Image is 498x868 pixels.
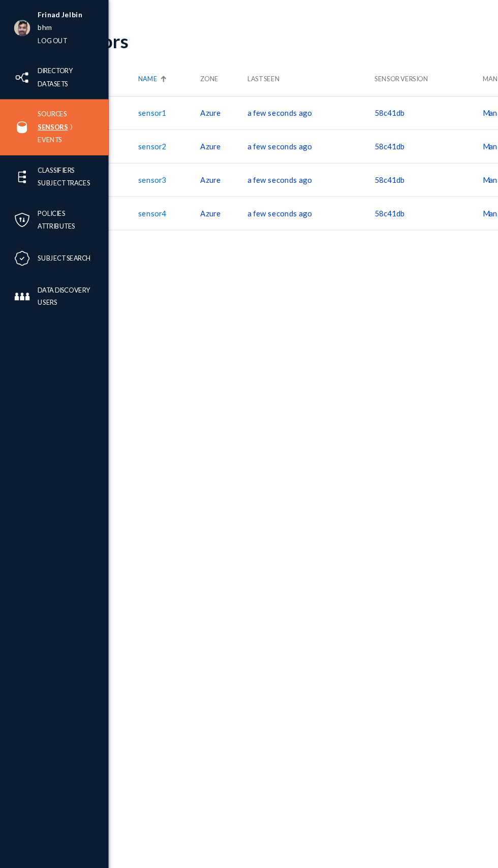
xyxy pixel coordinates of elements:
a: Subject Search [36,237,86,249]
td: Azure [189,185,233,216]
td: a few seconds ago [233,122,353,153]
a: Subject Traces [36,167,85,178]
a: sensor4 [130,197,157,205]
img: help_support.svg [488,453,495,460]
a: Data Discovery Users [36,267,102,291]
img: exterro-logo.svg [26,839,39,851]
td: Azure [189,90,233,122]
a: Policies [36,195,61,207]
a: Directory [36,61,68,73]
a: Attributes [36,207,71,219]
img: icon-members.svg [13,272,28,287]
td: 58c41db [353,122,454,153]
a: Events [36,126,58,138]
img: icon-elements.svg [13,159,28,174]
img: exterro-work-mark.svg [15,836,90,851]
td: Azure [189,122,233,153]
img: ACg8ocK1ZkZ6gbMmCU1AeqPIsBvrTWeY1xNXvgxNjkUXxjcqAiPEIvU=s96-c [13,19,28,34]
div: Name [130,70,183,79]
a: Sensors [36,114,64,125]
a: Datasets [36,73,64,85]
li: Frinad Jelbin [36,8,78,20]
th: Last Seen [233,59,353,90]
div: Help & Support [485,403,498,464]
td: 58c41db [353,90,454,122]
a: bhm [36,20,49,32]
a: Classifiers [36,154,70,166]
a: sensor1 [130,102,157,111]
div: Sensors [59,28,464,49]
th: Zone [189,59,233,90]
th: Sensor Version [353,59,454,90]
td: a few seconds ago [233,185,353,216]
a: Log out [36,33,63,44]
td: Azure [189,153,233,185]
span: Name [130,70,148,79]
img: icon-inventory.svg [13,66,28,81]
img: icon-policies.svg [13,200,28,215]
td: a few seconds ago [233,153,353,185]
td: 58c41db [353,153,454,185]
td: 58c41db [353,185,454,216]
img: icon-sources.svg [13,112,28,127]
a: sensor2 [130,134,157,142]
a: Sources [36,102,63,113]
a: sensor3 [130,165,157,174]
img: icon-compliance.svg [13,236,28,251]
td: a few seconds ago [233,90,353,122]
